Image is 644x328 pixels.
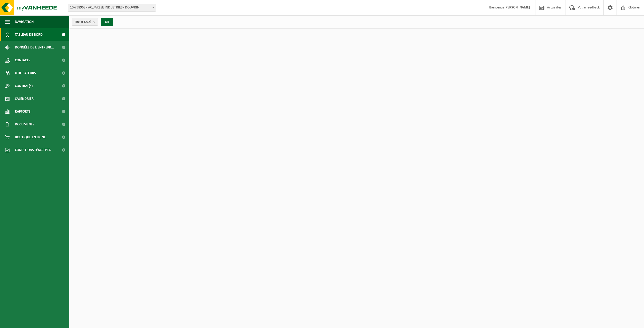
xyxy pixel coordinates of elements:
[15,15,34,28] span: Navigation
[15,105,31,118] span: Rapports
[15,54,30,67] span: Contacts
[101,18,113,26] button: OK
[504,6,530,9] strong: [PERSON_NAME]
[15,41,54,54] span: Données de l'entrepr...
[84,20,91,24] count: (2/2)
[68,4,156,11] span: 10-798963 - AQUARESE INDUSTRIES - DOUVRIN
[15,67,36,79] span: Utilisateurs
[15,92,34,105] span: Calendrier
[15,131,46,144] span: Boutique en ligne
[15,79,33,92] span: Contrat(s)
[72,18,98,26] button: Site(s)(2/2)
[15,28,43,41] span: Tableau de bord
[15,118,34,131] span: Documents
[68,4,156,12] span: 10-798963 - AQUARESE INDUSTRIES - DOUVRIN
[15,144,54,156] span: Conditions d'accepta...
[75,18,91,26] span: Site(s)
